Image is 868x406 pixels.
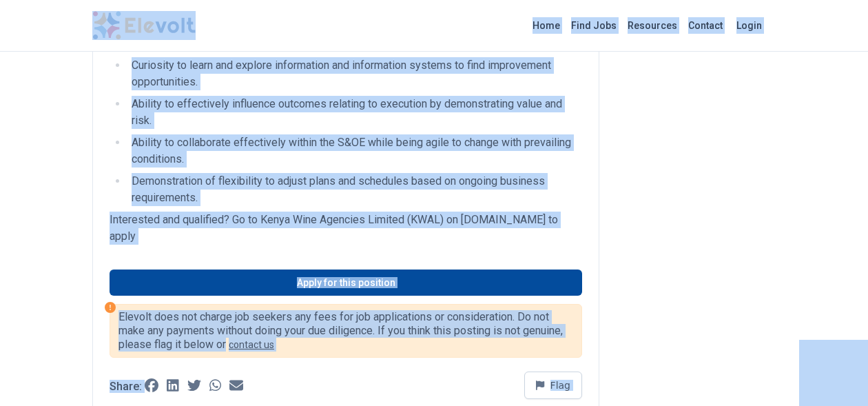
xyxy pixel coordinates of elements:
li: Ability to collaborate effectively within the S&OE while being agile to change with prevailing co... [127,134,582,168]
a: Find Jobs [566,14,622,37]
button: Flag [524,372,582,399]
iframe: Chat Widget [799,340,868,406]
a: Contact [683,14,728,37]
li: Demonstration of flexibility to adjust plans and schedules based on ongoing business requirements. [127,173,582,206]
a: Resources [622,14,683,37]
a: Login [728,12,770,39]
p: Interested and qualified? Go to Kenya Wine Agencies Limited (KWAL) on [DOMAIN_NAME] to apply [110,212,582,245]
img: Elevolt [92,11,196,40]
p: Elevolt does not charge job seekers any fees for job applications or consideration. Do not make a... [118,310,573,352]
li: Curiosity to learn and explore information and information systems to find improvement opportunit... [127,57,582,90]
a: contact us [229,339,274,350]
li: Ability to effectively influence outcomes relating to execution by demonstrating value and risk. [127,96,582,129]
a: Home [527,14,566,37]
p: Share: [110,381,142,392]
a: Apply for this position [110,270,582,296]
